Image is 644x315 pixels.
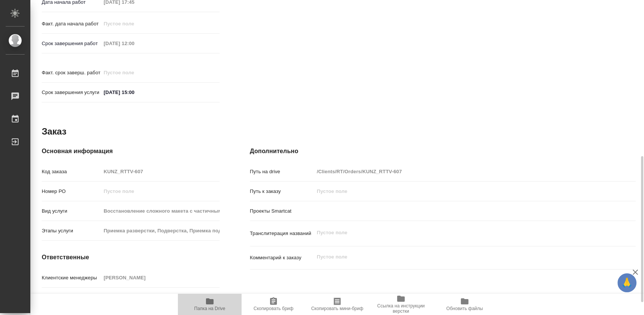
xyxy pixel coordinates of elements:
[42,89,101,96] p: Срок завершения услуги
[101,87,167,98] input: ✎ Введи что-нибудь
[42,188,101,195] p: Номер РО
[42,227,101,235] p: Этапы услуги
[42,125,66,138] h2: Заказ
[194,306,225,311] span: Папка на Drive
[250,254,314,262] p: Комментарий к заказу
[101,205,219,216] input: Пустое поле
[42,253,220,262] h4: Ответственные
[374,303,428,314] span: Ссылка на инструкции верстки
[314,166,603,177] input: Пустое поле
[42,207,101,215] p: Вид услуги
[101,67,167,78] input: Пустое поле
[311,306,363,311] span: Скопировать мини-бриф
[42,168,101,176] p: Код заказа
[42,20,101,28] p: Факт. дата начала работ
[250,230,314,237] p: Транслитерация названий
[250,147,636,156] h4: Дополнительно
[250,168,314,176] p: Путь на drive
[250,207,314,215] p: Проекты Smartcat
[101,272,219,283] input: Пустое поле
[42,40,101,47] p: Срок завершения работ
[617,273,636,292] button: 🙏
[101,225,219,236] input: Пустое поле
[42,69,101,77] p: Факт. срок заверш. работ
[42,274,101,282] p: Клиентские менеджеры
[101,292,219,303] input: Пустое поле
[101,186,219,197] input: Пустое поле
[620,275,633,291] span: 🙏
[369,294,433,315] button: Ссылка на инструкции верстки
[433,294,496,315] button: Обновить файлы
[178,294,242,315] button: Папка на Drive
[101,166,219,177] input: Пустое поле
[305,294,369,315] button: Скопировать мини-бриф
[101,38,167,49] input: Пустое поле
[253,306,293,311] span: Скопировать бриф
[314,186,603,197] input: Пустое поле
[101,18,167,29] input: Пустое поле
[242,294,305,315] button: Скопировать бриф
[446,306,483,311] span: Обновить файлы
[250,188,314,195] p: Путь к заказу
[42,147,220,156] h4: Основная информация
